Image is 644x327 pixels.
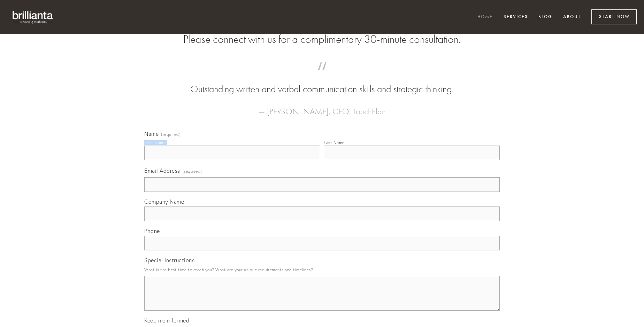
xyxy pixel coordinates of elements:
[534,11,557,23] a: Blog
[144,265,500,274] p: What is the best time to reach you? What are your unique requirements and timelines?
[161,132,181,137] span: (required)
[155,96,489,118] figcaption: — [PERSON_NAME], CEO, TouchPlan
[7,7,59,27] img: brillianta - research, strategy, marketing
[144,33,500,46] h2: Please connect with us for a complimentary 30-minute consultation.
[473,11,497,23] a: Home
[144,227,160,234] span: Phone
[499,11,532,23] a: Services
[144,257,194,264] span: Special Instructions
[155,69,489,83] span: “
[144,140,166,145] div: First Name
[591,9,637,24] a: Start Now
[183,166,202,176] span: (required)
[155,69,489,96] blockquote: Outstanding written and verbal communication skills and strategic thinking.
[324,140,345,145] div: Last Name
[559,11,585,23] a: About
[144,317,189,324] span: Keep me informed
[144,130,159,137] span: Name
[144,167,180,174] span: Email Address
[144,198,184,205] span: Company Name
